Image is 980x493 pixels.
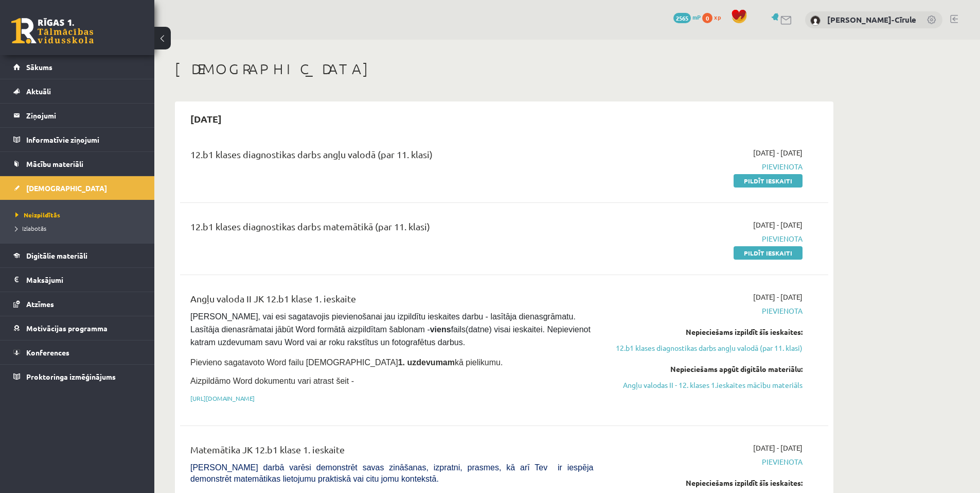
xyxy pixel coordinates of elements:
[702,13,712,23] span: 0
[827,14,916,25] a: [PERSON_NAME]-Cīrule
[190,292,593,311] div: Angļu valoda II JK 12.b1 klase 1. ieskaite
[734,174,803,188] a: Pildīt ieskaiti
[190,463,593,483] span: [PERSON_NAME] darbā varēsi demonstrēt savas zināšanas, izpratni, prasmes, kā arī Tev ir iespēja d...
[26,324,108,333] span: Motivācijas programma
[609,233,803,244] span: Pievienota
[609,380,803,390] a: Angļu valodas II - 12. klases 1.ieskaites mācību materiāls
[753,219,803,230] span: [DATE] - [DATE]
[26,62,52,72] span: Sākums
[26,268,141,292] legend: Maksājumi
[13,55,141,79] a: Sākums
[15,224,144,233] a: Izlabotās
[13,316,141,340] a: Motivācijas programma
[609,327,803,337] div: Nepieciešams izpildīt šīs ieskaites:
[26,372,116,381] span: Proktoringa izmēģinājums
[609,364,803,375] div: Nepieciešams apgūt digitālo materiālu:
[702,13,726,21] a: 0 xp
[26,128,141,151] legend: Informatīvie ziņojumi
[609,305,803,316] span: Pievienota
[13,292,141,316] a: Atzīmes
[26,299,54,309] span: Atzīmes
[26,183,107,193] span: [DEMOGRAPHIC_DATA]
[692,13,701,21] span: mP
[13,79,141,103] a: Aktuāli
[609,343,803,353] a: 12.b1 klases diagnostikas darbs angļu valodā (par 11. klasi)
[26,251,87,260] span: Digitālie materiāli
[13,341,141,364] a: Konferences
[13,152,141,176] a: Mācību materiāli
[673,13,701,21] a: 2565 mP
[190,312,593,347] span: [PERSON_NAME], vai esi sagatavojis pievienošanai jau izpildītu ieskaites darbu - lasītāja dienasg...
[609,456,803,467] span: Pievienota
[753,147,803,158] span: [DATE] - [DATE]
[714,13,721,21] span: xp
[15,211,60,219] span: Neizpildītās
[13,176,141,200] a: [DEMOGRAPHIC_DATA]
[190,443,593,462] div: Matemātika JK 12.b1 klase 1. ieskaite
[609,161,803,172] span: Pievienota
[190,394,255,402] a: [URL][DOMAIN_NAME]
[398,358,455,367] strong: 1. uzdevumam
[190,358,503,367] span: Pievieno sagatavoto Word failu [DEMOGRAPHIC_DATA] kā pielikumu.
[753,292,803,302] span: [DATE] - [DATE]
[13,128,141,151] a: Informatīvie ziņojumi
[753,443,803,453] span: [DATE] - [DATE]
[810,15,821,26] img: Eiprila Geršebeka-Cīrule
[175,60,833,78] h1: [DEMOGRAPHIC_DATA]
[13,104,141,127] a: Ziņojumi
[26,104,141,127] legend: Ziņojumi
[26,87,51,96] span: Aktuāli
[26,159,83,168] span: Mācību materiāli
[13,244,141,267] a: Digitālie materiāli
[15,224,46,232] span: Izlabotās
[190,377,354,385] span: Aizpildāmo Word dokumentu vari atrast šeit -
[609,478,803,488] div: Nepieciešams izpildīt šīs ieskaites:
[673,13,691,23] span: 2565
[180,107,232,131] h2: [DATE]
[11,18,94,44] a: Rīgas 1. Tālmācības vidusskola
[190,219,593,239] div: 12.b1 klases diagnostikas darbs matemātikā (par 11. klasi)
[734,246,803,260] a: Pildīt ieskaiti
[13,268,141,292] a: Maksājumi
[13,365,141,388] a: Proktoringa izmēģinājums
[190,147,593,166] div: 12.b1 klases diagnostikas darbs angļu valodā (par 11. klasi)
[15,210,144,219] a: Neizpildītās
[430,325,451,334] strong: viens
[26,348,69,357] span: Konferences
